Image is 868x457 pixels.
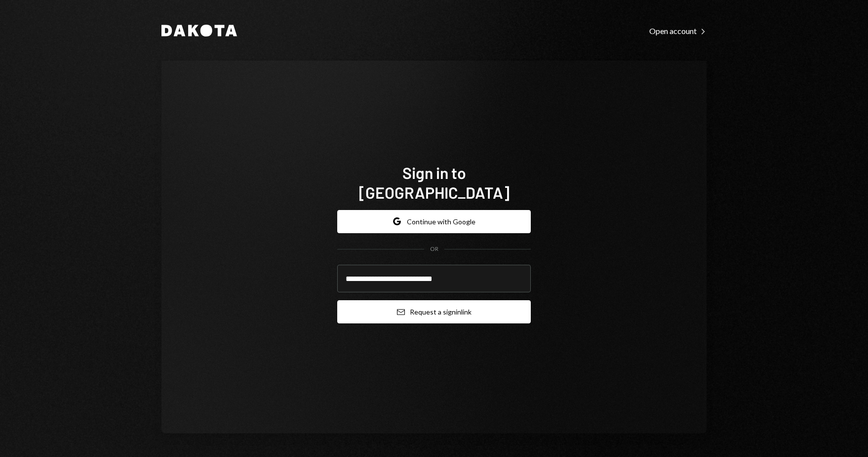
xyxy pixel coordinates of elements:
[649,26,707,36] div: Open account
[337,300,531,323] button: Request a signinlink
[337,163,531,202] h1: Sign in to [GEOGRAPHIC_DATA]
[430,245,438,253] div: OR
[337,210,531,233] button: Continue with Google
[649,25,707,36] a: Open account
